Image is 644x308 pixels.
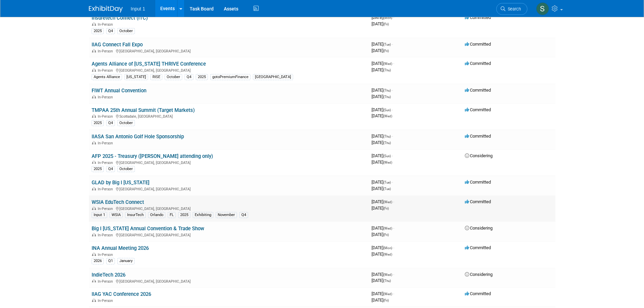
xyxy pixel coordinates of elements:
span: - [392,153,393,158]
img: Susan Stout [536,2,549,15]
div: gotoPremiumFinance [210,74,251,80]
div: October [165,74,182,80]
span: Committed [465,245,491,250]
div: October [117,120,135,126]
span: [DATE] [372,252,392,257]
a: Search [496,3,527,15]
span: [DATE] [372,226,394,231]
div: [GEOGRAPHIC_DATA], [GEOGRAPHIC_DATA] [92,67,366,73]
div: 2025 [92,28,104,34]
span: (Fri) [383,299,389,302]
span: Input 1 [131,6,145,11]
span: Committed [465,199,491,204]
span: (Wed) [383,114,392,118]
span: Considering [465,226,493,231]
span: [DATE] [372,291,394,296]
img: In-Person Event [92,114,96,118]
span: (Wed) [383,253,392,256]
span: [DATE] [372,88,393,93]
span: Committed [465,88,491,93]
span: [DATE] [372,153,393,158]
span: (Fri) [383,207,389,210]
span: [DATE] [372,42,393,47]
span: (Mon) [383,16,392,20]
span: (Fri) [383,233,389,237]
img: In-Person Event [92,161,96,164]
span: [DATE] [372,21,389,26]
span: (Thu) [383,141,391,145]
img: In-Person Event [92,95,96,98]
span: [DATE] [372,232,389,237]
span: [DATE] [372,186,391,191]
div: [US_STATE] [124,74,148,80]
div: Q4 [106,166,115,172]
a: GLAD by Big I [US_STATE] [92,180,149,186]
span: In-Person [98,253,115,257]
a: IndieTech 2026 [92,272,125,278]
span: - [393,199,394,204]
span: - [392,42,393,47]
div: FL [168,212,176,218]
span: [DATE] [372,48,389,53]
span: - [392,134,393,139]
span: [DATE] [372,94,391,99]
a: FIWT Annual Convention [92,88,146,94]
span: Committed [465,107,491,112]
a: AFP 2025 - Treasury ([PERSON_NAME] attending only) [92,153,213,159]
div: 2025 [196,74,208,80]
img: In-Person Event [92,49,96,52]
span: In-Person [98,207,115,211]
span: [DATE] [372,160,392,165]
span: [DATE] [372,199,394,204]
span: Committed [465,291,491,296]
div: Q4 [106,120,115,126]
span: - [393,291,394,296]
span: In-Person [98,114,115,119]
a: TMPAA 25th Annual Summit (Target Markets) [92,107,195,113]
span: In-Person [98,187,115,191]
div: October [117,28,135,34]
span: (Thu) [383,279,391,283]
span: [DATE] [372,15,394,20]
span: (Wed) [383,161,392,164]
span: Committed [465,61,491,66]
span: Considering [465,153,493,158]
span: - [393,61,394,66]
div: 2025 [178,212,190,218]
span: Committed [465,42,491,47]
img: In-Person Event [92,299,96,302]
span: In-Person [98,233,115,237]
span: [DATE] [372,113,392,118]
span: (Thu) [383,68,391,72]
a: IIAG YAC Conference 2026 [92,291,151,297]
a: WSIA EduTech Connect [92,199,144,205]
div: [GEOGRAPHIC_DATA], [GEOGRAPHIC_DATA] [92,206,366,211]
img: In-Person Event [92,279,96,283]
span: [DATE] [372,298,389,303]
span: (Thu) [383,95,391,99]
span: (Wed) [383,273,392,277]
div: 2025 [92,166,104,172]
span: In-Person [98,299,115,303]
span: In-Person [98,49,115,53]
span: In-Person [98,279,115,284]
span: (Wed) [383,227,392,230]
img: In-Person Event [92,253,96,256]
a: Agents Alliance of [US_STATE] THRIVE Conference [92,61,206,67]
span: In-Person [98,161,115,165]
span: In-Person [98,141,115,145]
div: Exhibiting [193,212,213,218]
a: IIAG Connect Fall Expo [92,42,143,48]
span: [DATE] [372,180,393,185]
span: Committed [465,134,491,139]
div: Q4 [106,28,115,34]
span: (Wed) [383,292,392,296]
img: In-Person Event [92,207,96,210]
div: InsurTech [125,212,146,218]
div: WSIA [110,212,123,218]
span: (Wed) [383,62,392,66]
div: [GEOGRAPHIC_DATA], [GEOGRAPHIC_DATA] [92,186,366,191]
div: October [117,166,135,172]
span: Considering [465,272,493,277]
span: [DATE] [372,134,393,139]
